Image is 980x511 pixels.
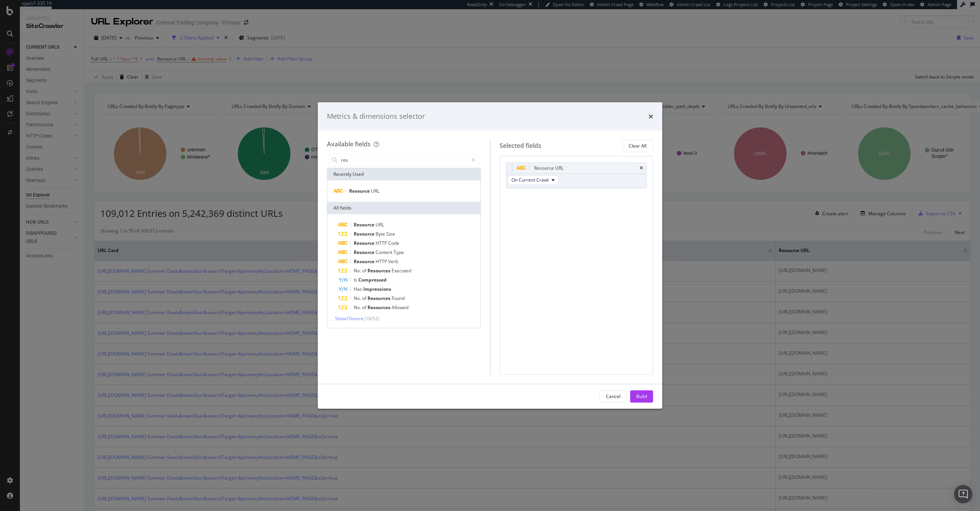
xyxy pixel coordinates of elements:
[376,240,388,246] span: HTTP
[358,277,387,283] span: Compressed
[500,141,541,150] div: Selected fields
[534,164,563,172] div: Resource URL
[327,168,480,180] div: Recently Used
[354,258,376,265] span: Resource
[354,295,362,301] span: No.
[508,175,558,185] button: On Current Crawl
[354,286,363,292] span: Has
[511,177,549,183] span: On Current Crawl
[388,258,398,265] span: Verb
[599,390,627,403] button: Cancel
[376,258,388,265] span: HTTP
[367,304,392,311] span: Resources
[363,286,391,292] span: Impressions
[354,221,376,228] span: Resource
[388,240,399,246] span: Code
[506,162,647,188] div: Resource URLtimesOn Current Crawl
[606,393,621,400] div: Cancel
[354,304,362,311] span: No.
[392,304,408,311] span: Allowed
[371,188,379,194] span: URL
[327,140,371,148] div: Available fields
[376,221,384,228] span: URL
[354,267,362,274] span: No.
[394,249,404,255] span: Type
[640,166,643,170] div: times
[354,231,376,237] span: Resource
[386,231,395,237] span: Size
[327,202,480,214] div: All fields
[954,485,972,503] div: Open Intercom Messenger
[648,111,653,121] div: times
[376,231,386,237] span: Byte
[318,102,662,409] div: modal
[629,142,647,149] div: Clear All
[362,267,367,274] span: of
[392,295,405,301] span: Found
[636,393,647,400] div: Build
[367,295,392,301] span: Resources
[376,249,394,255] span: Content
[362,295,367,301] span: of
[367,267,392,274] span: Resources
[392,267,411,274] span: Executed
[622,140,653,152] button: Clear All
[340,154,468,166] input: Search by field name
[354,277,358,283] span: Is
[349,188,371,194] span: Resource
[354,249,376,255] span: Resource
[335,315,363,322] span: Show 10 more
[362,304,367,311] span: of
[630,390,653,403] button: Build
[364,315,379,322] span: ( 10 / 52 )
[354,240,376,246] span: Resource
[327,111,425,121] div: Metrics & dimensions selector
